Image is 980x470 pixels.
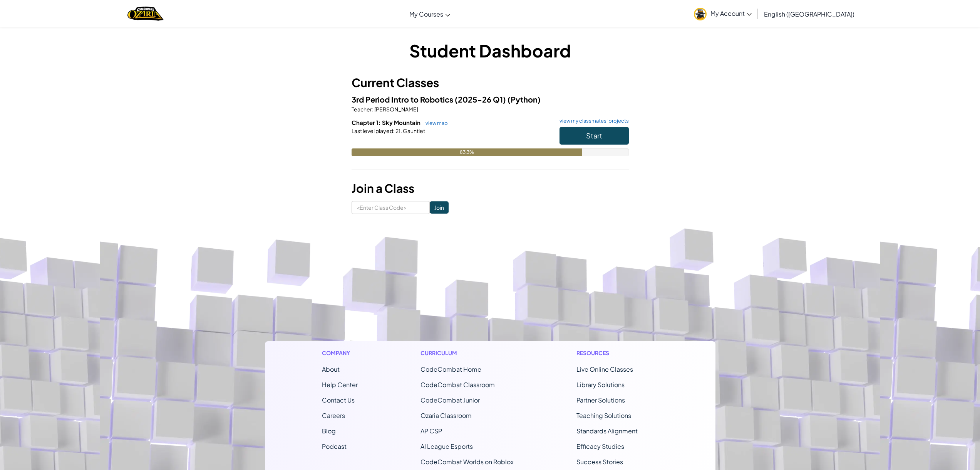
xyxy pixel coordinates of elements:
[405,3,454,24] a: My Courses
[395,127,402,134] span: 21.
[764,10,854,18] span: English ([GEOGRAPHIC_DATA])
[352,180,629,197] h3: Join a Class
[420,411,472,419] a: Ozaria Classroom
[420,427,442,435] a: AP CSP
[352,127,393,134] span: Last level played
[374,106,418,113] span: [PERSON_NAME]
[694,8,707,20] img: avatar
[352,39,629,62] h1: Student Dashboard
[352,148,583,156] div: 83.3%
[352,201,430,214] input: <Enter Class Code>
[508,94,541,104] span: (Python)
[352,119,422,126] span: Chapter 1: Sky Mountain
[576,427,638,435] a: Standards Alignment
[322,427,336,435] a: Blog
[690,2,756,26] a: My Account
[352,74,629,91] h3: Current Classes
[322,442,347,450] a: Podcast
[420,442,473,450] a: AI League Esports
[576,396,625,404] a: Partner Solutions
[420,349,514,357] h1: Curriculum
[560,127,629,145] button: Start
[420,381,495,389] a: CodeCombat Classroom
[322,381,358,389] a: Help Center
[402,127,425,134] span: Gauntlet
[322,396,355,404] span: Contact Us
[409,10,443,18] span: My Courses
[352,106,372,113] span: Teacher
[576,349,658,357] h1: Resources
[352,94,508,104] span: 3rd Period Intro to Robotics (2025-26 Q1)
[127,6,163,22] a: Ozaria by CodeCombat logo
[430,201,449,214] input: Join
[576,381,625,389] a: Library Solutions
[422,120,448,126] a: view map
[420,458,514,466] a: CodeCombat Worlds on Roblox
[576,442,624,450] a: Efficacy Studies
[420,365,481,373] span: CodeCombat Home
[576,458,623,466] a: Success Stories
[556,118,629,123] a: view my classmates' projects
[127,6,163,22] img: Home
[760,3,858,24] a: English ([GEOGRAPHIC_DATA])
[420,396,480,404] a: CodeCombat Junior
[322,411,345,419] a: Careers
[372,106,374,113] span: :
[393,127,395,134] span: :
[710,9,752,17] span: My Account
[322,349,358,357] h1: Company
[586,131,602,140] span: Start
[576,411,631,419] a: Teaching Solutions
[322,365,340,373] a: About
[576,365,633,373] a: Live Online Classes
